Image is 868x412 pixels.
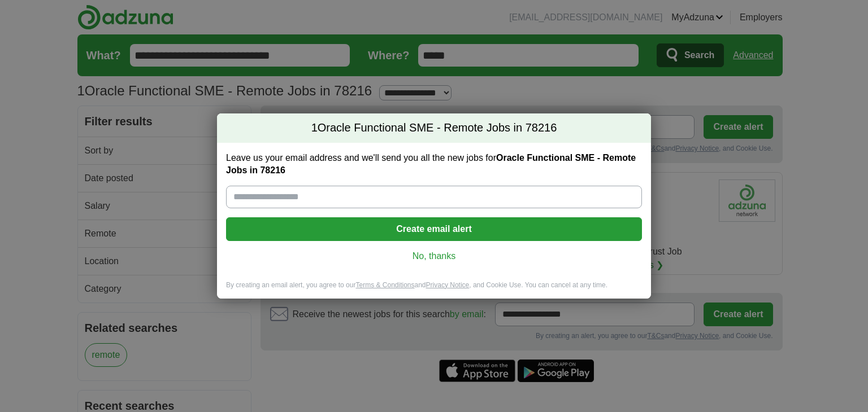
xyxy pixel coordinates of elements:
[226,152,642,177] label: Leave us your email address and we'll send you all the new jobs for
[355,281,414,289] a: Terms & Conditions
[226,217,642,241] button: Create email alert
[217,113,651,143] h2: Oracle Functional SME - Remote Jobs in 78216
[426,281,470,289] a: Privacy Notice
[311,120,318,136] span: 1
[235,250,633,262] a: No, thanks
[217,280,651,299] div: By creating an email alert, you agree to our and , and Cookie Use. You can cancel at any time.
[226,153,636,175] strong: Oracle Functional SME - Remote Jobs in 78216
